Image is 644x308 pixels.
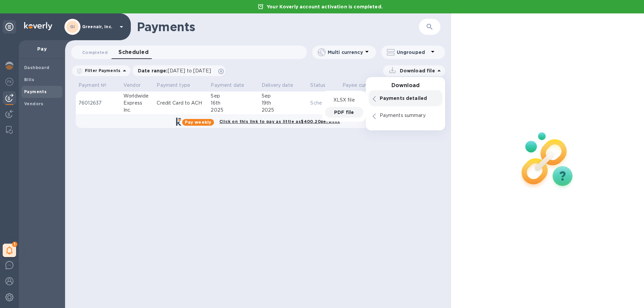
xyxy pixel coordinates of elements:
p: Your Koverly account activation is completed. [263,3,386,10]
b: GI [70,24,75,29]
p: Payment type [157,82,190,89]
p: XLSX file [333,97,355,104]
b: Click on this link to pay as little as $400.20 per week [219,119,340,124]
p: Delivery date [262,82,293,89]
span: Delivery date [262,82,302,89]
span: 1 [12,242,17,247]
p: Scheduled [310,100,337,107]
img: Foreign exchange [5,78,13,86]
p: Vendor [123,82,141,89]
div: Express [123,100,151,107]
img: Logo [24,22,52,30]
span: Payment date [211,82,253,89]
span: Vendor [123,82,149,89]
span: [DATE] to [DATE] [168,68,211,73]
div: 2025 [262,107,305,114]
div: 2025 [211,107,256,114]
p: PDF file [334,109,354,116]
b: Vendors [24,101,44,106]
div: Sep [211,93,256,100]
p: Status [310,82,325,89]
span: Payment type [157,82,199,89]
span: Payee currency [342,82,388,89]
p: Ungrouped [397,49,429,56]
b: Pay weekly [185,120,211,125]
b: Bills [24,77,34,82]
h3: Download [366,82,445,89]
h1: Payments [137,20,419,34]
p: Pay [24,46,60,52]
p: Payee currency [342,82,379,89]
b: Dashboard [24,65,50,70]
p: Date range : [138,67,214,74]
p: Payment date [211,82,244,89]
p: Download file [397,67,435,74]
p: Greenair, Inc. [82,24,116,29]
div: 16th [211,100,256,107]
div: Sep [262,93,305,100]
p: Multi currency [328,49,363,56]
p: 76012637 [78,100,118,107]
span: Status [310,82,334,89]
div: Worldwide [123,93,151,100]
div: 19th [262,100,305,107]
p: Filter Payments [82,68,120,73]
div: Inc. [123,107,151,114]
span: Payment № [78,82,115,89]
span: Completed [82,49,108,56]
iframe: Chat Widget [610,276,644,308]
p: Payments detailed [380,95,438,102]
p: Credit Card to ACH [157,100,205,107]
b: Payments [24,89,47,94]
div: Date range:[DATE] to [DATE] [132,65,225,76]
span: Scheduled [118,48,149,57]
p: Payment № [78,82,106,89]
p: Payments summary [380,112,438,119]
